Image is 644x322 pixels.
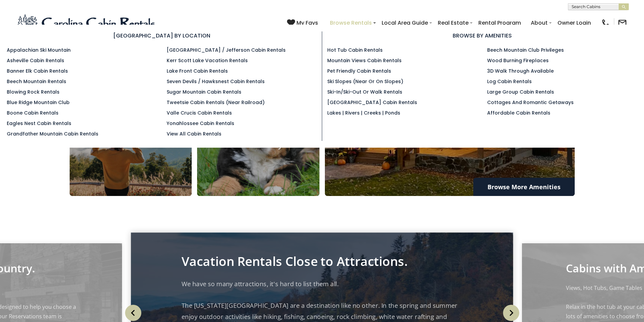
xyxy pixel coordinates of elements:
a: Cottages and Romantic Getaways [487,99,574,106]
a: Browse More Amenities [473,178,575,196]
img: arrow [503,305,519,321]
img: mail-regular-black.png [618,18,627,28]
a: Real Estate [434,17,472,29]
a: Owner Login [554,17,594,29]
a: Blowing Rock Rentals [7,89,59,95]
a: Log Cabin Rentals [487,78,532,85]
a: Hot Tub Cabin Rentals [327,47,383,53]
a: Eagles Nest Cabin Rentals [7,120,71,127]
a: 3D Walk Through Available [487,68,554,74]
a: Lakes | Rivers | Creeks | Ponds [327,109,400,116]
a: Local Area Guide [378,17,431,29]
a: Pet Friendly Cabin Rentals [327,68,391,74]
a: Banner Elk Cabin Rentals [7,68,68,74]
a: Seven Devils / Hawksnest Cabin Rentals [167,78,265,85]
span: My Favs [296,19,318,27]
h4: Mountain Views [70,139,192,150]
a: Blue Ridge Mountain Club [7,99,70,106]
a: Asheville Cabin Rentals [7,57,64,64]
a: Wood Burning Fireplaces [487,57,549,64]
a: Yonahlossee Cabin Rentals [167,120,234,127]
a: Lake Front Cabin Rentals [167,68,228,74]
a: Ski-in/Ski-Out or Walk Rentals [327,89,402,95]
a: Boone Cabin Rentals [7,109,58,116]
a: [GEOGRAPHIC_DATA] / Jefferson Cabin Rentals [167,47,286,53]
a: Large Group Cabin Rentals [487,89,554,95]
a: Kerr Scott Lake Vacation Rentals [167,57,248,64]
img: arrow [125,305,141,321]
a: Rental Program [475,17,524,29]
a: Grandfather Mountain Cabin Rentals [7,130,98,137]
a: View All Cabin Rentals [167,130,221,137]
a: Mountain Views Cabin Rentals [327,57,402,64]
a: Beech Mountain Club Privileges [487,47,564,53]
h3: [GEOGRAPHIC_DATA] BY LOCATION [7,31,317,40]
h3: BROWSE BY AMENITIES [327,31,638,40]
h4: Pet Friendly [197,139,319,150]
img: phone-regular-black.png [601,18,611,28]
img: Blue-2.png [17,13,157,33]
a: Tweetsie Cabin Rentals (Near Railroad) [167,99,265,106]
a: Valle Crucis Cabin Rentals [167,109,232,116]
a: [GEOGRAPHIC_DATA] Cabin Rentals [327,99,417,106]
a: My Favs [287,19,320,27]
p: Vacation Rentals Close to Attractions. [182,256,462,267]
a: Browse Rentals [327,17,375,29]
a: About [527,17,551,29]
a: Sugar Mountain Cabin Rentals [167,89,241,95]
a: Affordable Cabin Rentals [487,109,550,116]
a: Beech Mountain Rentals [7,78,66,85]
a: Appalachian Ski Mountain [7,47,71,53]
a: Ski Slopes (Near or On Slopes) [327,78,403,85]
